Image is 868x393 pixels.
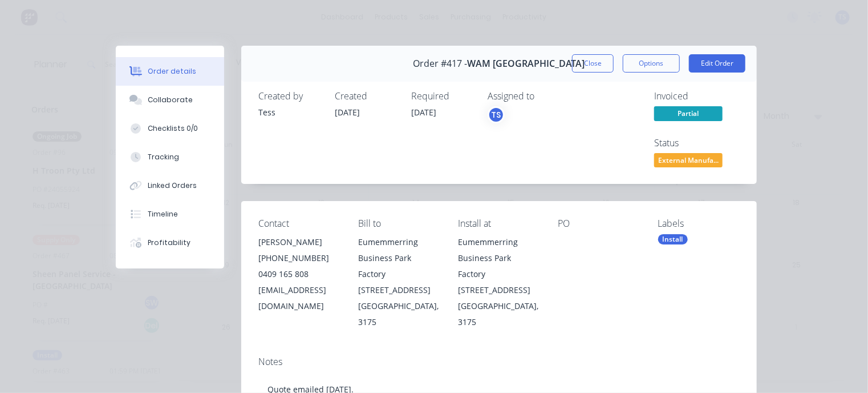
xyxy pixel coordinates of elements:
[335,91,398,102] div: Created
[258,356,740,367] div: Notes
[411,107,436,118] span: [DATE]
[413,58,468,69] span: Order #417 -
[654,91,740,102] div: Invoiced
[116,171,224,200] button: Linked Orders
[148,95,193,105] div: Collaborate
[411,91,474,102] div: Required
[335,107,360,118] span: [DATE]
[358,234,440,330] div: Eumemmerring Business Park Factory [STREET_ADDRESS][GEOGRAPHIC_DATA], 3175
[258,234,340,250] div: [PERSON_NAME]
[654,153,723,170] button: External Manufa...
[116,143,224,171] button: Tracking
[258,106,321,118] div: Tess
[148,152,179,162] div: Tracking
[488,91,602,102] div: Assigned to
[258,234,340,314] div: [PERSON_NAME][PHONE_NUMBER]0409 165 808[EMAIL_ADDRESS][DOMAIN_NAME]
[458,298,540,330] div: [GEOGRAPHIC_DATA], 3175
[148,66,196,77] div: Order details
[358,218,440,229] div: Bill to
[258,266,340,282] div: 0409 165 808
[258,218,340,229] div: Contact
[358,234,440,298] div: Eumemmerring Business Park Factory [STREET_ADDRESS]
[148,209,178,219] div: Timeline
[458,234,540,298] div: Eumemmerring Business Park Factory [STREET_ADDRESS]
[654,138,740,149] div: Status
[572,54,614,73] button: Close
[258,91,321,102] div: Created by
[116,86,224,114] button: Collaborate
[658,234,688,244] div: Install
[116,228,224,257] button: Profitability
[258,282,340,314] div: [EMAIL_ADDRESS][DOMAIN_NAME]
[458,218,540,229] div: Install at
[258,250,340,266] div: [PHONE_NUMBER]
[148,123,198,134] div: Checklists 0/0
[488,106,505,123] button: TS
[658,218,740,229] div: Labels
[468,58,585,69] span: WAM [GEOGRAPHIC_DATA]
[148,181,197,191] div: Linked Orders
[623,54,680,73] button: Options
[654,153,723,167] span: External Manufa...
[458,234,540,330] div: Eumemmerring Business Park Factory [STREET_ADDRESS][GEOGRAPHIC_DATA], 3175
[116,57,224,86] button: Order details
[116,114,224,143] button: Checklists 0/0
[148,238,190,248] div: Profitability
[358,298,440,330] div: [GEOGRAPHIC_DATA], 3175
[558,218,640,229] div: PO
[689,54,745,73] button: Edit Order
[654,106,723,121] span: Partial
[116,200,224,228] button: Timeline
